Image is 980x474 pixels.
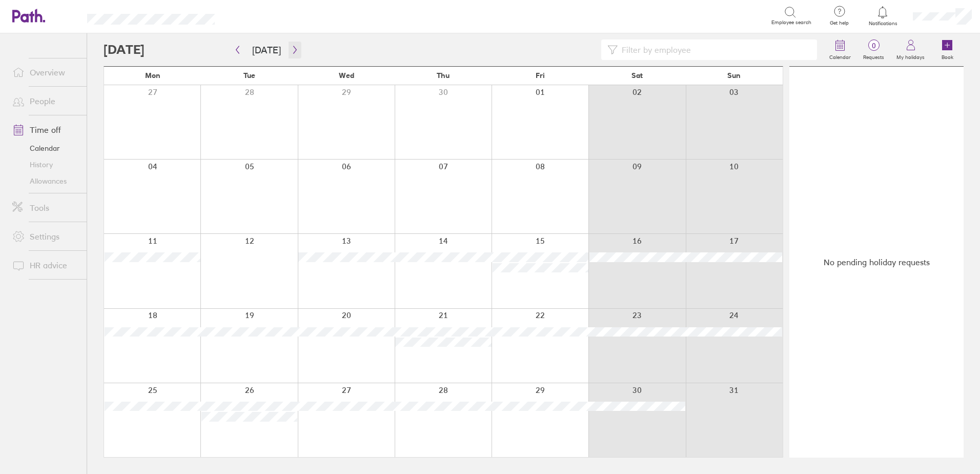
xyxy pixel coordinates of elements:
[890,51,931,61] label: My holidays
[243,71,255,80] span: Tue
[4,91,87,111] a: People
[823,33,857,66] a: Calendar
[789,67,964,458] div: No pending holiday requests
[857,51,890,61] label: Requests
[242,11,269,20] div: Search
[727,71,741,80] span: Sun
[931,33,964,66] a: Book
[890,33,931,66] a: My holidays
[437,71,450,80] span: Thu
[631,71,643,80] span: Sat
[866,21,900,27] span: Notifications
[4,173,87,189] a: Allowances
[4,156,87,173] a: History
[823,51,857,61] label: Calendar
[4,62,87,83] a: Overview
[618,40,811,60] input: Filter by employee
[935,51,959,61] label: Book
[4,120,87,140] a: Time off
[823,20,856,26] span: Get help
[339,71,354,80] span: Wed
[857,33,890,66] a: 0Requests
[4,140,87,156] a: Calendar
[771,19,811,26] span: Employee search
[4,197,87,218] a: Tools
[4,255,87,275] a: HR advice
[866,5,900,27] a: Notifications
[857,42,890,50] span: 0
[244,42,289,58] button: [DATE]
[536,71,545,80] span: Fri
[4,226,87,247] a: Settings
[145,71,160,80] span: Mon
